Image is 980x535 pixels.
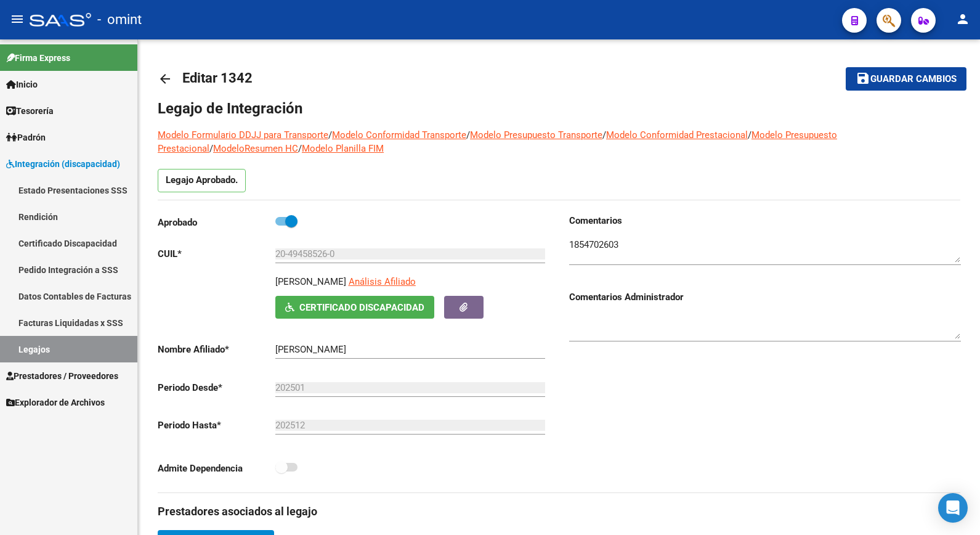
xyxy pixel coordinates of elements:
p: Admite Dependencia [158,462,275,475]
a: Modelo Formulario DDJJ para Transporte [158,129,328,141]
p: Aprobado [158,216,275,229]
span: Editar 1342 [182,70,253,86]
span: Prestadores / Proveedores [6,369,118,383]
a: ModeloResumen HC [213,143,298,154]
mat-icon: arrow_back [158,71,172,86]
button: Guardar cambios [846,67,966,90]
p: [PERSON_NAME] [275,275,346,288]
h3: Prestadores asociados al legajo [158,503,960,520]
div: Open Intercom Messenger [938,493,968,523]
p: Nombre Afiliado [158,343,275,356]
p: Legajo Aprobado. [158,169,246,192]
mat-icon: menu [10,12,25,27]
p: Periodo Desde [158,381,275,394]
a: Modelo Presupuesto Transporte [470,129,602,141]
a: Modelo Conformidad Transporte [332,129,466,141]
h1: Legajo de Integración [158,99,960,118]
span: Explorador de Archivos [6,396,105,409]
span: Inicio [6,78,38,91]
p: CUIL [158,247,275,261]
span: Certificado Discapacidad [299,302,424,313]
mat-icon: person [955,12,970,27]
span: - omint [97,6,142,33]
h3: Comentarios [569,214,961,227]
span: Tesorería [6,104,54,118]
a: Modelo Conformidad Prestacional [606,129,748,141]
span: Padrón [6,131,46,144]
h3: Comentarios Administrador [569,290,961,304]
button: Certificado Discapacidad [275,296,434,319]
span: Integración (discapacidad) [6,157,120,171]
p: Periodo Hasta [158,419,275,432]
span: Guardar cambios [870,74,957,85]
span: Análisis Afiliado [349,276,416,287]
mat-icon: save [856,71,870,86]
a: Modelo Planilla FIM [302,143,384,154]
span: Firma Express [6,51,70,65]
